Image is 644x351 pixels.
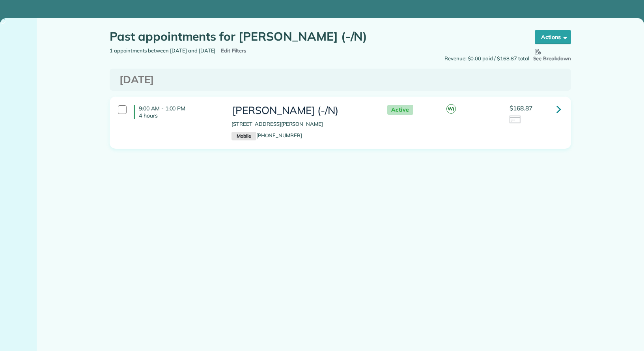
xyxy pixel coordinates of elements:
a: Edit Filters [219,47,246,54]
span: Active [387,105,413,115]
span: Edit Filters [221,47,246,54]
h3: [PERSON_NAME] (-/N) [231,105,371,116]
p: 4 hours [139,112,220,119]
a: Mobile[PHONE_NUMBER] [231,132,302,138]
img: icon_credit_card_neutral-3d9a980bd25ce6dbb0f2033d7200983694762465c175678fcbc2d8f4bc43548e.png [510,116,521,124]
h3: [DATE] [119,74,561,86]
span: Revenue: $0.00 paid / $168.87 total [444,55,529,63]
button: See Breakdown [533,47,571,63]
p: [STREET_ADDRESS][PERSON_NAME] [231,120,371,128]
div: 1 appointments between [DATE] and [DATE] [104,47,340,55]
h1: Past appointments for [PERSON_NAME] (-/N) [110,30,520,43]
h4: 9:00 AM - 1:00 PM [134,105,220,119]
small: Mobile [231,132,256,140]
span: See Breakdown [533,47,571,62]
span: W( [446,104,456,114]
button: Actions [535,30,571,44]
span: $168.87 [510,104,532,112]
